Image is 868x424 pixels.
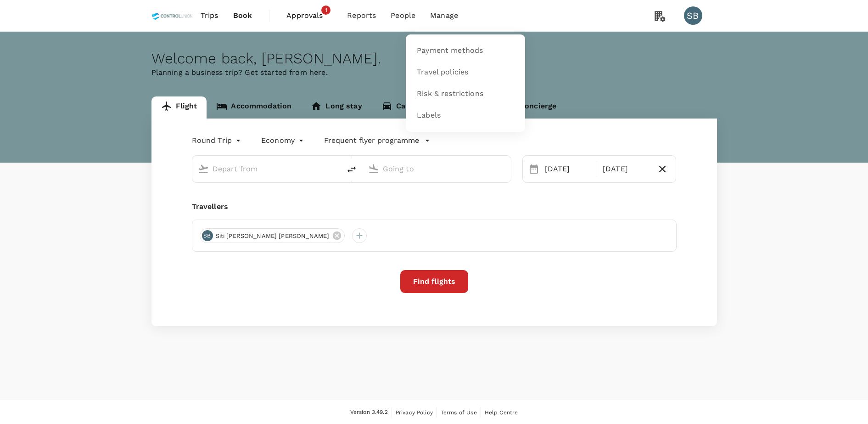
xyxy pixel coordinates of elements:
[207,96,301,119] a: Accommodation
[504,168,506,170] button: Open
[441,409,477,416] span: Terms of Use
[417,45,483,56] span: Payment methods
[495,96,566,119] a: Concierge
[411,105,520,126] a: Labels
[233,10,252,21] span: Book
[396,407,433,418] a: Privacy Policy
[411,40,520,62] a: Payment methods
[334,168,336,170] button: Open
[321,6,330,15] span: 1
[192,133,243,148] div: Round Trip
[202,230,213,241] div: SB
[411,83,520,105] a: Risk & restrictions
[213,162,321,176] input: Depart from
[396,409,433,416] span: Privacy Policy
[684,6,702,25] div: SB
[485,409,518,416] span: Help Centre
[151,67,717,78] p: Planning a business trip? Get started from here.
[286,10,332,21] span: Approvals
[372,96,443,119] a: Car rental
[341,158,363,181] button: delete
[151,6,193,26] img: Control Union Malaysia Sdn. Bhd.
[599,160,653,178] div: [DATE]
[411,62,520,83] a: Travel policies
[210,232,335,241] span: Siti [PERSON_NAME] [PERSON_NAME]
[417,89,483,99] span: Risk & restrictions
[347,10,376,21] span: Reports
[441,407,477,418] a: Terms of Use
[324,135,430,146] button: Frequent flyer programme
[200,228,345,243] div: SBSiti [PERSON_NAME] [PERSON_NAME]
[400,270,468,293] button: Find flights
[151,96,207,119] a: Flight
[485,407,518,418] a: Help Centre
[350,408,388,417] span: Version 3.49.2
[541,160,595,178] div: [DATE]
[261,133,306,148] div: Economy
[430,10,458,21] span: Manage
[417,67,468,78] span: Travel policies
[391,10,415,21] span: People
[383,162,492,176] input: Going to
[417,110,441,121] span: Labels
[201,10,218,21] span: Trips
[301,96,371,119] a: Long stay
[151,50,717,67] div: Welcome back , [PERSON_NAME] .
[324,135,419,146] p: Frequent flyer programme
[192,201,677,212] div: Travellers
